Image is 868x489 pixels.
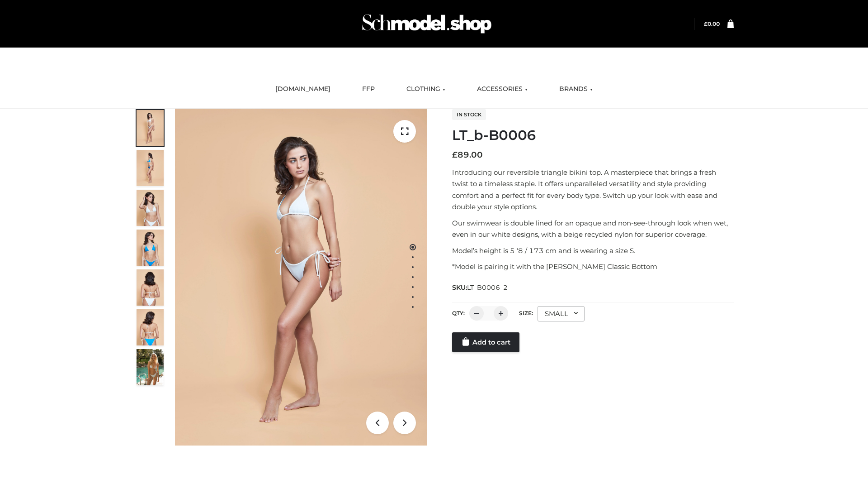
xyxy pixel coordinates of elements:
[452,167,734,213] p: Introducing our reversible triangle bikini top. A masterpiece that brings a fresh twist to a time...
[137,190,164,226] img: ArielClassicBikiniTop_CloudNine_AzureSky_OW114ECO_3-scaled.jpg
[452,310,465,316] label: QTY:
[452,150,483,160] bdi: 89.00
[452,261,734,273] p: *Model is pairing it with the [PERSON_NAME] Classic Bottom
[452,217,734,240] p: Our swimwear is double lined for an opaque and non-see-through look when wet, even in our white d...
[704,20,708,27] span: £
[269,79,337,99] a: [DOMAIN_NAME]
[137,349,164,385] img: Arieltop_CloudNine_AzureSky2.jpg
[359,6,495,42] img: Schmodel Admin 964
[175,109,427,446] img: LT_b-B0006
[137,150,164,186] img: ArielClassicBikiniTop_CloudNine_AzureSky_OW114ECO_2-scaled.jpg
[452,332,519,352] a: Add to cart
[704,20,720,27] a: £0.00
[452,109,486,120] span: In stock
[452,282,509,293] span: SKU:
[467,283,508,292] span: LT_B0006_2
[452,150,458,160] span: £
[137,309,164,345] img: ArielClassicBikiniTop_CloudNine_AzureSky_OW114ECO_8-scaled.jpg
[452,245,734,257] p: Model’s height is 5 ‘8 / 173 cm and is wearing a size S.
[355,79,382,99] a: FFP
[137,269,164,306] img: ArielClassicBikiniTop_CloudNine_AzureSky_OW114ECO_7-scaled.jpg
[452,127,734,144] h1: LT_b-B0006
[704,20,720,27] bdi: 0.00
[470,79,534,99] a: ACCESSORIES
[137,110,164,146] img: ArielClassicBikiniTop_CloudNine_AzureSky_OW114ECO_1-scaled.jpg
[538,306,585,321] div: SMALL
[137,230,164,266] img: ArielClassicBikiniTop_CloudNine_AzureSky_OW114ECO_4-scaled.jpg
[400,79,452,99] a: CLOTHING
[552,79,599,99] a: BRANDS
[519,310,533,316] label: Size:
